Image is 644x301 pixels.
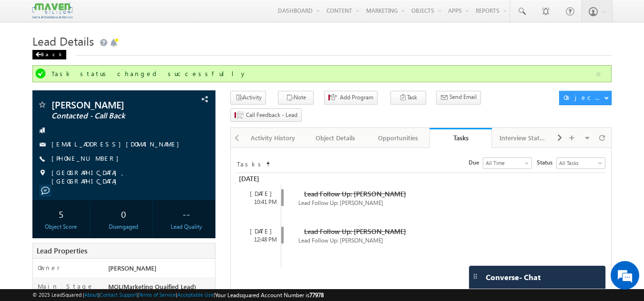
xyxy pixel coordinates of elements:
[38,282,94,291] label: Main Stage
[305,128,367,148] a: Object Details
[156,5,179,28] div: Minimize live chat window
[246,111,297,119] span: Call Feedback - Lead
[559,91,612,105] button: Object Actions
[236,173,280,184] div: [DATE]
[375,132,421,144] div: Opportunities
[32,49,71,58] a: Back
[84,291,98,298] a: About
[97,205,150,223] div: 0
[367,128,429,148] a: Opportunities
[242,128,305,148] a: Activity History
[32,33,94,49] span: Lead Details
[32,50,66,59] div: Back
[139,291,176,298] a: Terms of Service
[483,159,529,167] span: All Time
[51,69,595,78] div: Task status changed successfully
[241,189,281,198] div: [DATE]
[278,91,314,105] button: Note
[390,91,426,105] button: Task
[324,91,378,105] button: Add Program
[436,91,481,105] button: Send Email
[35,205,88,223] div: 5
[38,263,60,272] label: Owner
[437,133,485,142] div: Tasks
[230,108,302,122] button: Call Feedback - Lead
[241,235,281,244] div: 12:48 PM
[32,2,72,19] img: Custom Logo
[230,91,266,105] button: Activity
[51,168,199,185] span: [GEOGRAPHIC_DATA], [GEOGRAPHIC_DATA]
[37,246,87,255] span: Lead Properties
[556,157,605,169] a: All Tasks
[241,227,281,235] div: [DATE]
[471,272,479,280] img: carter-drag
[486,273,541,282] span: Converse - Chat
[298,199,383,206] span: Lead Follow Up: [PERSON_NAME]
[266,158,270,166] span: Sort Timeline
[298,237,383,244] span: Lead Follow Up: [PERSON_NAME]
[32,291,324,300] span: © 2025 LeadSquared | | | | |
[500,132,546,144] div: Interview Status
[35,223,88,231] div: Object Score
[492,128,554,148] a: Interview Status
[309,291,324,299] span: 77978
[215,291,324,299] span: Your Leadsquared Account Number is
[557,159,603,167] span: All Tasks
[51,111,164,121] span: Contacted - Call Back
[236,157,265,169] td: Tasks
[106,282,215,295] div: MQL(Marketing Quaified Lead)
[130,233,173,246] em: Start Chat
[241,198,281,206] div: 10:41 PM
[51,140,184,148] a: [EMAIL_ADDRESS][DOMAIN_NAME]
[429,128,492,148] a: Tasks
[304,227,406,236] span: Lead Follow Up: [PERSON_NAME]
[537,158,556,167] span: Status
[563,93,604,102] div: Object Actions
[108,264,156,272] span: [PERSON_NAME]
[51,154,123,164] span: [PHONE_NUMBER]
[250,132,296,144] div: Activity History
[312,132,358,144] div: Object Details
[12,88,174,225] textarea: Type your message and hit 'Enter'
[304,189,406,198] span: Lead Follow Up: [PERSON_NAME]
[51,100,164,109] span: [PERSON_NAME]
[160,205,213,223] div: --
[100,291,137,298] a: Contact Support
[483,157,532,169] a: All Time
[160,223,213,231] div: Lead Quality
[50,50,160,62] div: Chat with us now
[450,93,477,101] span: Send Email
[16,50,40,62] img: d_60004797649_company_0_60004797649
[469,158,483,167] span: Due
[340,93,373,102] span: Add Program
[177,291,214,298] a: Acceptable Use
[97,223,150,231] div: Disengaged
